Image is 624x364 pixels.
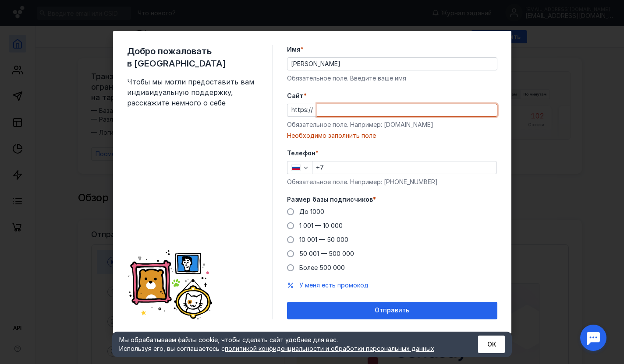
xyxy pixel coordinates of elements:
[287,120,497,129] div: Обязательное поле. Например: [DOMAIN_NAME]
[299,264,345,271] span: Более 500 000
[299,222,343,229] span: 1 001 — 10 000
[299,236,348,243] span: 10 001 — 50 000
[287,178,497,186] div: Обязательное поле. Например: [PHONE_NUMBER]
[299,208,324,215] span: До 1000
[287,302,497,319] button: Отправить
[299,281,369,289] span: У меня есть промокод
[287,149,316,157] span: Телефон
[299,281,369,290] button: У меня есть промокод
[299,250,354,257] span: 50 001 — 500 000
[127,77,259,108] span: Чтобы мы могли предоставить вам индивидуальную поддержку, расскажите немного о себе
[478,336,505,353] button: ОК
[287,74,497,83] div: Обязательное поле. Введите ваше имя
[119,336,457,353] div: Мы обрабатываем файлы cookie, чтобы сделать сайт удобнее для вас. Используя его, вы соглашаетесь c
[287,45,301,54] span: Имя
[127,45,259,70] span: Добро пожаловать в [GEOGRAPHIC_DATA]
[287,91,304,100] span: Cайт
[287,195,373,204] span: Размер базы подписчиков
[225,345,434,352] a: политикой конфиденциальности и обработки персональных данных
[375,307,409,314] span: Отправить
[287,131,497,140] div: Необходимо заполнить поле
